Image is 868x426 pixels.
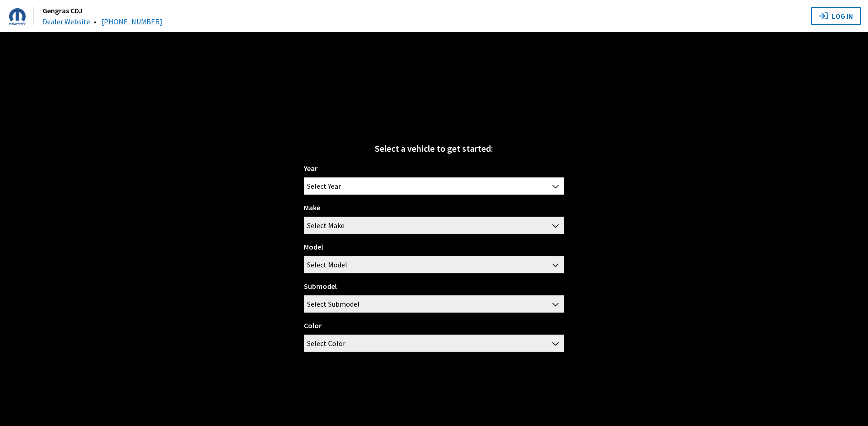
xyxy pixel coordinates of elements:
[307,296,360,312] span: Select Submodel
[304,256,563,273] span: Select Model
[304,296,563,312] span: Select Submodel
[304,217,563,234] span: Select Make
[304,335,563,351] span: Select Color
[307,335,345,351] span: Select Color
[102,17,162,26] a: [PHONE_NUMBER]
[304,178,563,194] span: Select Year
[307,217,345,234] span: Select Make
[811,7,861,25] button: Log In
[304,202,320,213] label: Make
[304,256,564,273] span: Select Model
[307,256,347,273] span: Select Model
[304,241,323,252] label: Model
[304,217,564,234] span: Select Make
[43,6,82,15] a: Gengras CDJ
[304,177,564,195] span: Select Year
[304,295,564,313] span: Select Submodel
[304,281,337,292] label: Submodel
[304,142,564,155] div: Select a vehicle to get started:
[9,8,26,25] img: Dashboard
[43,17,90,26] a: Dealer Website
[9,7,41,25] a: Gengras CDJ logo
[304,163,318,174] label: Year
[304,320,322,331] label: Color
[94,17,97,26] span: •
[307,178,341,194] span: Select Year
[304,335,564,352] span: Select Color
